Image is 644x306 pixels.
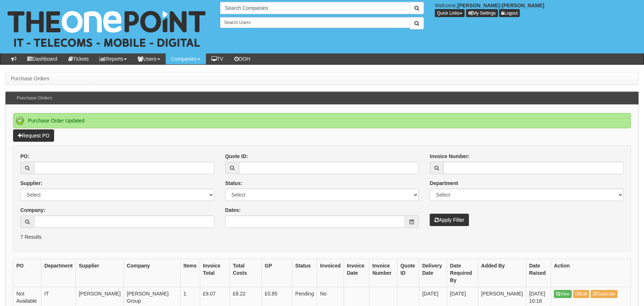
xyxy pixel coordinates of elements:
button: Quick Links [435,9,465,17]
th: Delivery Date [419,259,447,287]
div: Welcome, [429,2,644,17]
b: [PERSON_NAME]-[PERSON_NAME] [457,3,544,8]
a: Companies [166,53,206,64]
label: PO: [20,153,29,160]
label: Company: [20,206,45,214]
th: Action [551,259,631,287]
th: PO [13,259,41,287]
a: Logout [499,9,520,17]
a: OOH [229,53,256,64]
th: Date Required By [447,259,478,287]
label: Supplier: [20,180,42,187]
th: Department [41,259,76,287]
th: Added By [478,259,526,287]
li: Purchase Orders [11,75,49,82]
th: Items [181,259,200,287]
th: Supplier [76,259,123,287]
label: Status: [225,180,242,187]
th: Date Raised [526,259,551,287]
a: Request PO [13,129,54,142]
label: Dates: [225,206,241,214]
th: Quote ID [397,259,419,287]
th: Invoice Number [369,259,397,287]
a: TV [206,53,229,64]
p: 7 Results [20,233,624,241]
button: Apply Filter [430,214,469,226]
label: Department [430,180,458,187]
input: Search Users [220,17,410,28]
th: Total Costs [230,259,262,287]
a: Users [132,53,166,64]
a: Reports [94,53,132,64]
th: Invoice Date [344,259,369,287]
a: My Settings [466,9,498,17]
label: Invoice Number: [430,153,470,160]
a: Tickets [63,53,94,64]
th: Status [292,259,317,287]
label: Quote ID: [225,153,248,160]
div: Purchase Order Updated [13,113,631,128]
a: Dashboard [22,53,63,64]
th: GP [262,259,292,287]
h3: Purchase Orders [13,92,56,104]
th: Invoiced [317,259,344,287]
input: Search Companies [220,2,410,14]
th: Company [124,259,181,287]
a: Edit [573,290,590,298]
a: View [554,290,572,298]
th: Invoice Total [200,259,230,287]
a: Duplicate [591,290,617,298]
